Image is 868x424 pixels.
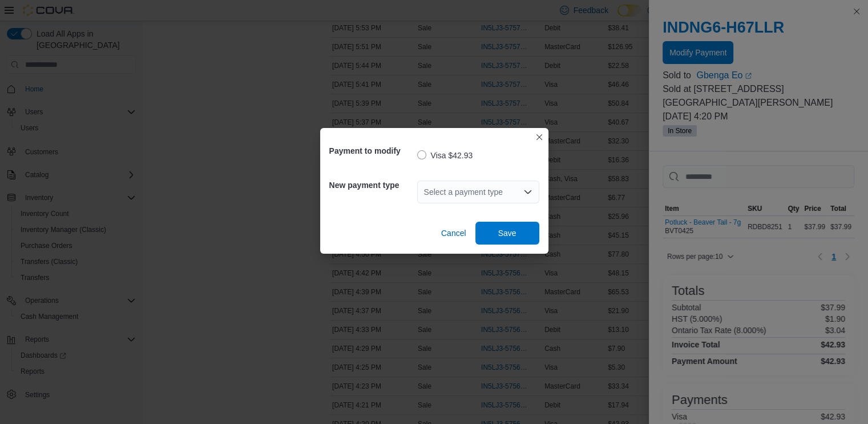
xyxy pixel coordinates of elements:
span: Cancel [441,227,466,239]
button: Save [475,222,539,245]
h5: New payment type [329,174,415,197]
button: Open list of options [523,187,532,197]
h5: Payment to modify [329,139,415,162]
label: Visa $42.93 [417,149,473,162]
span: Save [498,227,516,239]
button: Cancel [437,222,471,245]
button: Closes this modal window [532,130,546,144]
input: Accessible screen reader label [424,185,425,199]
